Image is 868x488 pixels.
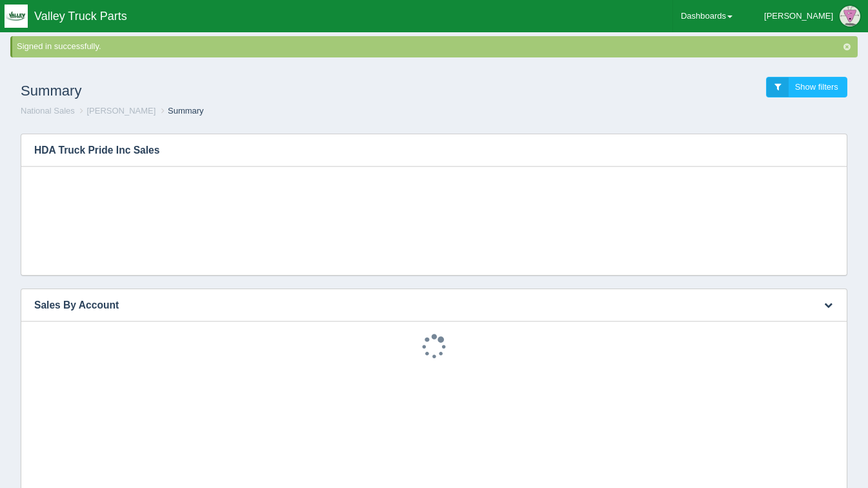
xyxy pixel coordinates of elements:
div: [PERSON_NAME] [764,3,833,29]
img: Profile Picture [840,6,860,26]
span: Valley Truck Parts [34,10,127,23]
h3: HDA Truck Pride Inc Sales [21,134,827,167]
span: Show filters [795,82,838,92]
h3: Sales By Account [21,289,807,321]
img: q1blfpkbivjhsugxdrfq.png [5,5,28,28]
h1: Summary [21,77,434,105]
a: [PERSON_NAME] [86,106,156,116]
li: Summary [158,105,204,117]
div: Signed in successfully. [17,41,855,53]
a: National Sales [21,106,75,116]
a: Show filters [766,77,847,98]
